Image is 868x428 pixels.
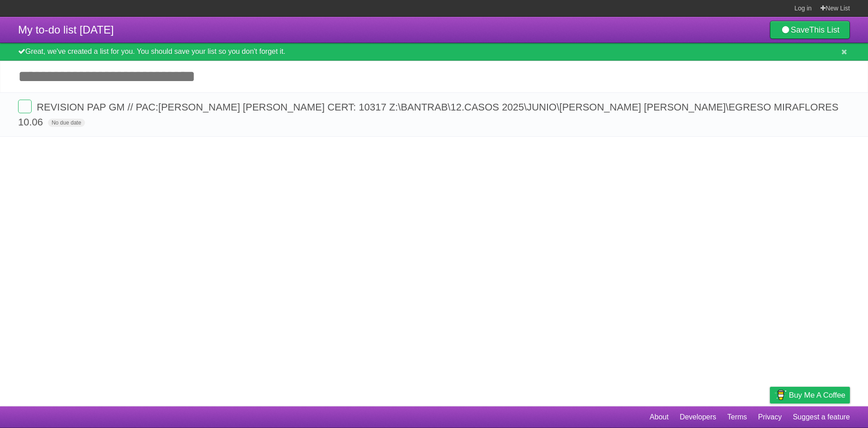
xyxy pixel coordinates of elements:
a: Terms [727,409,747,426]
img: Buy me a coffee [774,387,787,403]
a: Developers [679,409,716,426]
a: About [650,409,669,426]
label: Done [18,100,32,113]
a: SaveThis List [770,21,850,39]
a: Suggest a feature [793,409,850,426]
span: My to-do list [DATE] [18,24,114,36]
span: No due date [48,119,85,127]
span: Buy me a coffee [789,387,845,403]
a: Privacy [758,409,782,426]
b: This List [809,25,840,34]
a: Buy me a coffee [770,387,850,404]
span: REVISION PAP GM // PAC:[PERSON_NAME] [PERSON_NAME] CERT: 10317 Z:\BANTRAB\12.CASOS 2025\JUNIO\[PE... [18,101,839,128]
